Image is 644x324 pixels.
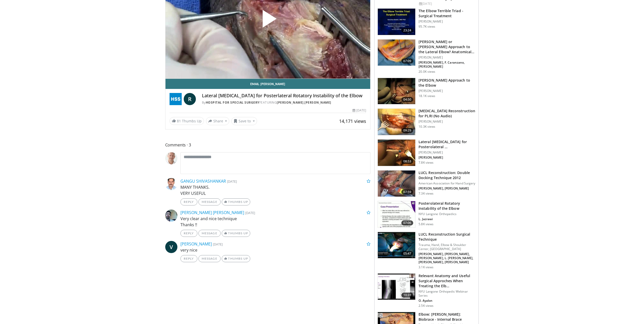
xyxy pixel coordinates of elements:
[419,108,475,119] h3: [MEDICAL_DATA] Reconstruction for PLRI (No Audio)
[378,273,475,308] a: 10:31 Relevant Anatomy and Useful Surgical Approches When Treating the Elb… NYU Langone Orthopedi...
[180,216,371,228] p: Very clear and nice technique Thanks !!
[419,192,433,196] p: 7.3K views
[165,142,371,148] span: Comments 3
[419,170,475,180] h3: LUCL Reconstruction: Double Docking Technique 2012
[227,179,237,184] small: [DATE]
[245,211,255,215] small: [DATE]
[401,97,413,102] span: 04:50
[222,255,250,262] a: Thumbs Up
[206,117,230,125] button: Share
[419,120,475,124] p: [PERSON_NAME]
[419,70,435,74] p: 20.0K views
[180,198,197,205] a: Reply
[378,274,415,300] img: d8488b66-ff1c-4f5f-aa68-aa3788768e27.150x105_q85_crop-smart_upscale.jpg
[419,265,433,269] p: 3.1K views
[419,139,475,149] h3: Lateral [MEDICAL_DATA] for Posterolateral …
[198,255,221,262] a: Message
[177,119,181,123] span: 81
[165,79,370,89] a: Email [PERSON_NAME]
[419,232,475,242] h3: LUCL Reconstruction Surgical Technique
[206,100,259,105] a: Hospital for Special Surgery
[419,78,475,88] h3: [PERSON_NAME] Approach to the Elbow
[378,201,415,227] img: PLRI_final_100002156_3.jpg.150x105_q85_crop-smart_upscale.jpg
[419,20,475,24] p: [PERSON_NAME]
[419,39,475,54] h3: [PERSON_NAME] or [PERSON_NAME] Approach to the Lateral Elbow? Anatomical Understan…
[419,252,475,264] p: [PERSON_NAME], [PERSON_NAME], [PERSON_NAME], L. [PERSON_NAME], [PERSON_NAME], [PERSON_NAME]
[180,178,226,184] a: GANGU SHIVASHANKAR
[165,209,177,222] img: Avatar
[378,170,415,197] img: 318995_0001_1.png.150x105_q85_crop-smart_upscale.jpg
[419,55,475,60] p: [PERSON_NAME]
[378,232,475,269] a: 05:47 LUCL Reconstruction Surgical Technique Trauma, Hand, Elbow & Shoulder Center, [GEOGRAPHIC_D...
[184,93,196,105] a: R
[378,140,415,166] img: -TiYc6krEQGNAzh34xMDoxOjBrO-I4W8.150x105_q85_crop-smart_upscale.jpg
[180,230,197,237] a: Reply
[419,243,475,251] p: Trauma, Hand, Elbow & Shoulder Center, [GEOGRAPHIC_DATA]
[165,178,177,190] img: Avatar
[401,128,413,133] span: 09:29
[180,210,244,215] a: [PERSON_NAME] [PERSON_NAME]
[401,251,413,256] span: 05:47
[401,293,413,298] span: 10:31
[378,201,475,228] a: 07:06 Posterolateral Rotatory Instability of the Elbow NYU Langone Orthopedics L. Jazrawi 5.8K views
[165,152,177,164] img: Avatar
[170,93,182,105] img: Hospital for Special Surgery
[213,242,223,246] small: [DATE]
[202,100,366,105] div: By FEATURING ,
[401,28,413,33] span: 23:24
[419,150,475,155] p: [PERSON_NAME]
[419,61,475,69] p: [PERSON_NAME], F. Caranzano, [PERSON_NAME]
[419,212,475,216] p: NYU Langone Orthopedics
[401,159,413,164] span: 08:53
[419,2,474,6] div: [DATE]
[180,241,212,247] a: [PERSON_NAME]
[419,217,475,221] p: L. Jazrawi
[419,222,433,226] p: 5.8K views
[419,181,475,185] p: American Association for Hand Surgery
[165,241,177,253] a: V
[170,117,204,125] a: 81 Thumbs Up
[231,117,257,125] button: Save to
[198,198,221,205] a: Message
[419,299,475,303] p: O. Ayalon
[419,161,433,165] p: 7.8K views
[339,118,366,124] span: 14,171 views
[419,94,435,98] p: 18.1K views
[419,156,475,160] p: [PERSON_NAME]
[419,201,475,211] h3: Posterolateral Rotatory Instability of the Elbow
[419,8,475,18] h3: The Elbow Terrible Triad - Surgical Treatment
[419,89,475,93] p: [PERSON_NAME]
[304,100,331,105] a: [PERSON_NAME]
[419,186,475,190] p: [PERSON_NAME], [PERSON_NAME]
[419,273,475,289] h3: Relevant Anatomy and Useful Surgical Approches When Treating the Elb…
[419,312,475,322] h3: Elbow: [PERSON_NAME]: Biobrace - Internal Brace
[378,9,415,35] img: 162531_0000_1.png.150x105_q85_crop-smart_upscale.jpg
[222,230,250,237] a: Thumbs Up
[180,184,371,196] p: MANY THANKS. VERY USEFUL
[401,189,413,195] span: 07:59
[202,93,366,99] h4: Lateral [MEDICAL_DATA] for Posterlateral Rotatory Instability of the Elbow
[419,304,433,308] p: 2.5K views
[419,125,435,129] p: 10.3K views
[378,109,415,135] img: 333916_3.png.150x105_q85_crop-smart_upscale.jpg
[378,139,475,166] a: 08:53 Lateral [MEDICAL_DATA] for Posterolateral … [PERSON_NAME] [PERSON_NAME] 7.8K views
[180,247,371,253] p: very nice
[352,108,366,113] div: [DATE]
[378,8,475,35] a: 23:24 The Elbow Terrible Triad - Surgical Treatment [PERSON_NAME] 95.7K views
[378,78,415,104] img: rQqFhpGihXXoLKSn4xMDoxOjBrO-I4W8.150x105_q85_crop-smart_upscale.jpg
[401,220,413,225] span: 07:06
[378,78,475,105] a: 04:50 [PERSON_NAME] Approach to the Elbow [PERSON_NAME] 18.1K views
[419,25,435,29] p: 95.7K views
[378,170,475,197] a: 07:59 LUCL Reconstruction: Double Docking Technique 2012 American Association for Hand Surgery [P...
[180,255,197,262] a: Reply
[277,100,304,105] a: [PERSON_NAME]
[378,40,415,66] img: d5fb476d-116e-4503-aa90-d2bb1c71af5c.150x105_q85_crop-smart_upscale.jpg
[198,230,221,237] a: Message
[378,39,475,74] a: 07:09 [PERSON_NAME] or [PERSON_NAME] Approach to the Lateral Elbow? Anatomical Understan… [PERSON...
[378,232,415,258] img: 49579fad-45f8-451f-86c3-5b5a88fed7f0.png.150x105_q85_crop-smart_upscale.png
[401,59,413,64] span: 07:09
[222,198,250,205] a: Thumbs Up
[378,108,475,135] a: 09:29 [MEDICAL_DATA] Reconstruction for PLRI (No Audio) [PERSON_NAME] 10.3K views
